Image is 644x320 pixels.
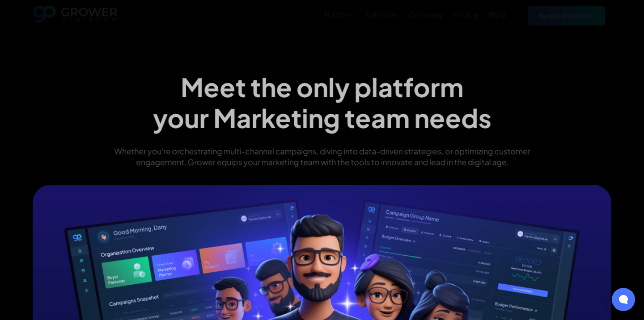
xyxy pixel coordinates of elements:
[409,10,443,19] div: Company
[325,9,354,20] a: Platform
[489,9,505,20] a: Blog
[96,145,548,167] p: Whether you're orchestrating multi-channel campaigns, diving into data-driven strategies, or opti...
[489,10,505,19] div: Blog
[528,6,605,25] a: Request a demo
[325,10,354,19] div: Platform
[454,9,478,20] a: Pricing
[454,10,478,19] div: Pricing
[365,9,398,20] a: Solutions
[365,10,398,19] div: Solutions
[33,6,118,25] a: home
[409,9,443,20] a: Company
[153,72,491,133] h1: Meet the only platform your Marketing team needs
